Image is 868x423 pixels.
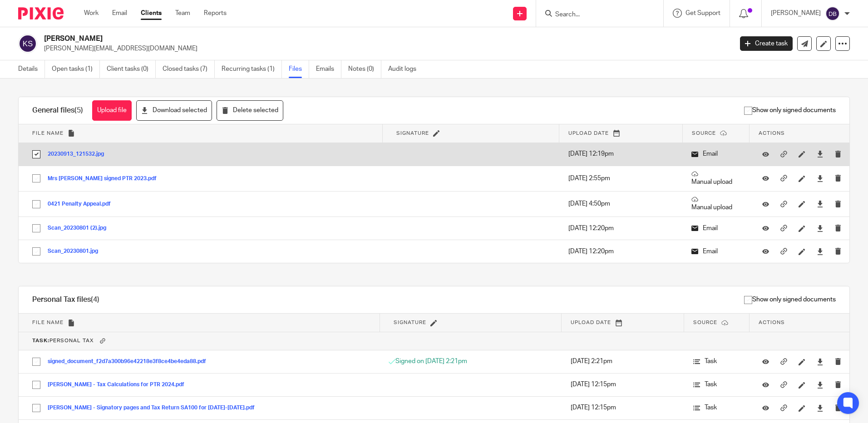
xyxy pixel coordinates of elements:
p: Email [691,149,740,158]
span: (5) [74,107,83,114]
a: Download [817,149,824,158]
input: Select [28,399,45,417]
a: Emails [316,60,341,78]
button: 20230913_121532.jpg [48,151,111,157]
button: Delete selected [217,100,283,121]
a: Closed tasks (7) [163,60,215,78]
a: Email [112,9,127,18]
h2: [PERSON_NAME] [44,34,590,44]
span: Actions [759,320,785,325]
a: Clients [141,9,162,18]
span: Source [693,320,717,325]
p: [DATE] 12:15pm [571,380,675,389]
a: Download [817,380,824,389]
p: [PERSON_NAME][EMAIL_ADDRESS][DOMAIN_NAME] [44,44,726,53]
b: Task: [32,339,49,344]
p: [DATE] 2:21pm [571,357,675,366]
a: Details [18,60,45,78]
a: Files [289,60,309,78]
button: Mrs [PERSON_NAME] signed PTR 2023.pdf [48,176,163,182]
input: Select [28,376,45,393]
a: Download [817,247,824,256]
button: [PERSON_NAME] - Signatory pages and Tax Return SA100 for [DATE]-[DATE].pdf [48,405,261,411]
span: Signature [396,131,429,136]
p: [DATE] 2:55pm [568,174,674,183]
a: Download [817,224,824,233]
span: Upload date [568,131,609,136]
h1: General files [32,106,83,115]
a: Team [175,9,190,18]
button: 0421 Penalty Appeal.pdf [48,201,118,207]
p: Task [693,403,740,412]
button: Download selected [136,100,212,121]
input: Select [28,196,45,213]
p: Manual upload [691,171,740,187]
input: Search [554,11,636,19]
a: Open tasks (1) [52,60,100,78]
a: Recurring tasks (1) [222,60,282,78]
span: Actions [759,131,785,136]
p: Email [691,224,740,233]
span: Show only signed documents [744,295,836,304]
span: Show only signed documents [744,106,836,115]
a: Download [817,357,824,366]
img: svg%3E [18,34,37,53]
p: [PERSON_NAME] [771,9,821,18]
p: Task [693,357,740,366]
input: Select [28,220,45,237]
span: Upload date [571,320,611,325]
a: Download [817,403,824,413]
a: Client tasks (0) [107,60,156,78]
a: Reports [204,9,227,18]
span: Signature [394,320,426,325]
img: Pixie [18,7,64,20]
p: [DATE] 12:19pm [568,149,674,158]
span: Get Support [686,10,720,16]
p: [DATE] 12:20pm [568,247,674,256]
img: svg%3E [825,6,840,21]
a: Audit logs [388,60,423,78]
button: [PERSON_NAME] - Tax Calculations for PTR 2024.pdf [48,382,191,388]
button: Upload file [92,100,132,121]
p: [DATE] 12:15pm [571,403,675,412]
span: File name [32,131,64,136]
a: Download [817,199,824,208]
p: Email [691,247,740,256]
p: [DATE] 12:20pm [568,224,674,233]
input: Select [28,146,45,163]
span: File name [32,320,64,325]
input: Select [28,353,45,370]
a: Work [84,9,99,18]
a: Notes (0) [348,60,381,78]
p: [DATE] 4:50pm [568,199,674,208]
p: Manual upload [691,196,740,212]
button: Scan_20230801 (2).jpg [48,225,113,231]
a: Download [817,174,824,183]
p: Task [693,380,740,389]
a: Create task [740,36,793,51]
button: Scan_20230801.jpg [48,248,105,255]
span: (4) [91,296,99,303]
input: Select [28,170,45,187]
span: Source [692,131,716,136]
input: Select [28,243,45,260]
h1: Personal Tax files [32,295,99,305]
p: Signed on [DATE] 2:21pm [389,357,552,366]
button: signed_document_f2d7a300b96e42218e3f8ce4be4eda88.pdf [48,359,213,365]
span: Personal Tax [32,339,94,344]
